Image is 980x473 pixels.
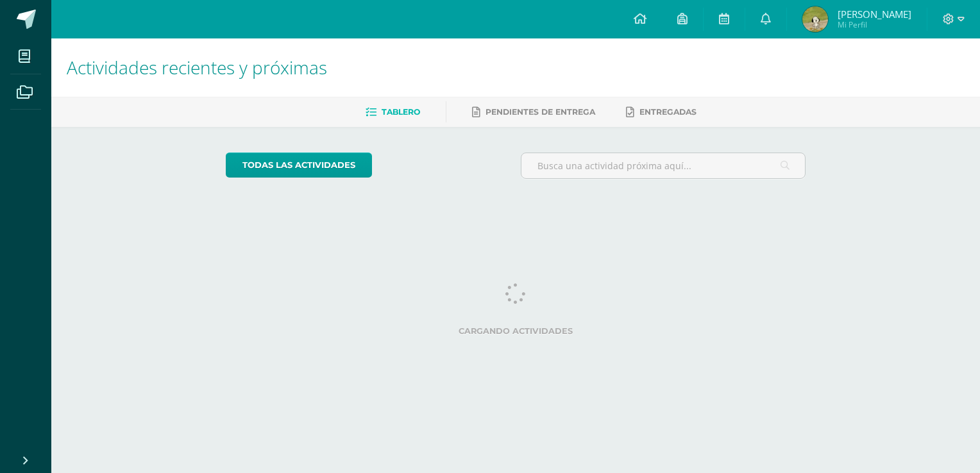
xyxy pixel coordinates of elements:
span: [PERSON_NAME] [838,8,911,21]
input: Busca una actividad próxima aquí... [521,153,806,178]
span: Actividades recientes y próximas [67,55,327,79]
a: Tablero [366,102,420,122]
span: Mi Perfil [838,19,911,30]
label: Cargando actividades [226,326,806,336]
a: Pendientes de entrega [472,102,595,122]
span: Pendientes de entrega [486,107,595,117]
span: Tablero [382,107,420,117]
a: Entregadas [626,102,697,122]
span: Entregadas [639,107,697,117]
img: 68ea30dafacf2a2c41704189e124b128.png [802,6,828,32]
a: todas las Actividades [226,153,372,178]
